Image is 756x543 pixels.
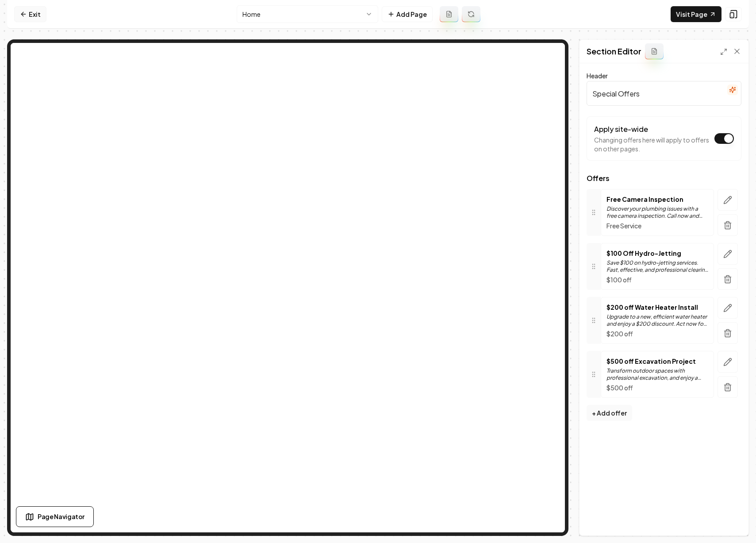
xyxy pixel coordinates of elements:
p: $200 off [606,329,708,338]
p: $500 off [606,383,708,392]
p: Changing offers here will apply to offers on other pages. [594,135,710,153]
p: Free Camera Inspection [606,195,708,204]
input: Header [587,81,741,106]
h2: Section Editor [587,45,641,58]
a: Visit Page [671,6,721,22]
p: Save $100 on hydro-jetting services. Fast, effective, and professional clearing of stubborn block... [606,259,708,273]
p: Upgrade to a new, efficient water heater and enjoy a $200 discount. Act now for great savings on ... [606,313,708,327]
p: Discover your plumbing issues with a free camera inspection. Call now and see the problem clearly! [606,205,708,220]
button: Add admin page prompt [440,6,458,22]
button: Add admin section prompt [645,43,664,59]
label: Header [587,72,608,80]
span: Offers [587,175,741,182]
button: Add Page [382,6,433,22]
a: Exit [14,6,46,22]
button: Regenerate page [462,6,480,22]
span: Page Navigator [38,512,84,521]
label: Apply site-wide [594,124,648,134]
button: + Add offer [587,405,632,421]
p: $200 off Water Heater Install [606,303,708,312]
p: Transform outdoor spaces with professional excavation, and enjoy a $500 discount. Achieve fast, c... [606,367,708,381]
button: Page Navigator [16,506,94,527]
p: $100 Off Hydro-Jetting [606,249,708,258]
p: $100 off [606,275,708,284]
p: $500 off Excavation Project [606,357,708,366]
p: Free Service [606,221,708,230]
